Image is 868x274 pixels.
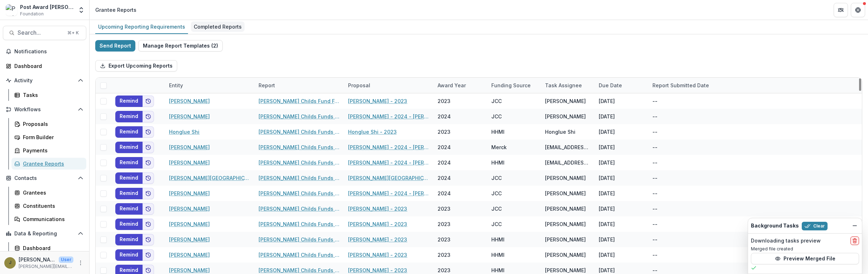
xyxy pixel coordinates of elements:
button: Add to friends [143,219,154,230]
div: Report [254,82,279,89]
button: Remind [115,234,143,245]
button: Remind [115,157,143,168]
div: 2024 [438,159,451,166]
button: Get Help [851,3,865,17]
a: [PERSON_NAME] Childs Fund Fellowship Award Financial Expenditure Report [259,97,339,105]
div: [PERSON_NAME] [545,190,586,197]
div: [DATE] [594,216,648,232]
div: Report Submitted Date [648,82,713,89]
a: [PERSON_NAME] Childs Funds Fellow’s Annual Progress Report [259,159,339,166]
span: Data & Reporting [14,231,75,237]
div: Grantee Reports [23,160,81,167]
button: Preview Merged File [751,253,859,264]
a: [PERSON_NAME] [169,236,210,243]
button: Open entity switcher [76,3,86,17]
a: [PERSON_NAME] [169,205,210,212]
button: Remind [115,249,143,261]
a: [PERSON_NAME] [169,266,210,274]
div: Report Submitted Date [648,78,738,93]
button: Remind [115,126,143,138]
p: User [59,256,73,263]
div: Proposal [344,78,433,93]
a: Dashboard [11,242,86,254]
div: Post Award [PERSON_NAME] Childs Memorial Fund [20,3,73,11]
div: Funding Source [487,78,541,93]
div: JCC [491,205,502,212]
a: [PERSON_NAME] - 2023 [348,251,407,259]
a: [PERSON_NAME] - 2023 [348,220,407,228]
a: Completed Reports [191,20,245,34]
a: [PERSON_NAME] Childs Funds Fellow’s Annual Progress Report [259,266,339,274]
button: Add to friends [143,203,154,215]
a: [PERSON_NAME] Childs Funds Fellow’s Annual Progress Report [259,251,339,259]
div: Report [254,78,344,93]
button: Remind [115,219,143,230]
button: Add to friends [143,249,154,261]
div: Due Date [594,78,648,93]
div: [EMAIL_ADDRESS][DOMAIN_NAME] [545,143,590,151]
div: Funding Source [487,82,535,89]
span: Contacts [14,175,75,181]
div: [DATE] [594,155,648,170]
h2: Background Tasks [751,223,799,229]
div: -- [652,251,657,259]
button: Remind [115,111,143,122]
a: [PERSON_NAME] [169,113,210,120]
div: HHMI [491,128,505,136]
a: [PERSON_NAME] - 2024 - [PERSON_NAME] Childs Memorial Fund - Fellowship Application [348,190,429,197]
div: 2023 [438,251,450,259]
div: JCC [491,174,502,182]
a: Constituents [11,200,86,212]
span: Activity [14,78,75,84]
div: 2024 [438,174,451,182]
div: -- [652,236,657,243]
div: -- [652,113,657,120]
button: Open Data & Reporting [3,228,86,239]
div: Entity [165,78,254,93]
div: [PERSON_NAME] [545,97,586,105]
button: Add to friends [143,142,154,153]
div: [PERSON_NAME] [545,220,586,228]
div: -- [652,97,657,105]
div: [DATE] [594,201,648,216]
div: HHMI [491,251,505,259]
a: [PERSON_NAME] - 2024 - [PERSON_NAME] Childs Memorial Fund - Fellowship Application [348,143,429,151]
a: [PERSON_NAME][GEOGRAPHIC_DATA][PERSON_NAME] [169,174,250,182]
span: Foundation [20,11,44,17]
div: [PERSON_NAME] [545,236,586,243]
div: Task Assignee [541,78,594,93]
a: [PERSON_NAME] - 2023 [348,205,407,212]
div: [DATE] [594,109,648,124]
button: Add to friends [143,126,154,138]
a: [PERSON_NAME][GEOGRAPHIC_DATA][PERSON_NAME] - 2024 - [PERSON_NAME] Childs Memorial Fund - Fellows... [348,174,429,182]
div: Constituents [23,202,81,210]
div: [DATE] [594,140,648,155]
div: Communications [23,215,81,223]
p: [PERSON_NAME][EMAIL_ADDRESS][PERSON_NAME][DOMAIN_NAME] [19,263,73,270]
a: Payments [11,145,86,156]
div: Completed Reports [191,21,245,32]
div: -- [652,159,657,166]
button: Open Workflows [3,104,86,115]
div: Grantees [23,189,81,196]
div: [PERSON_NAME] [545,266,586,274]
button: Add to friends [143,188,154,199]
div: JCC [491,97,502,105]
div: [DATE] [594,124,648,140]
div: 2024 [438,113,451,120]
button: Search... [3,26,86,40]
div: -- [652,266,657,274]
div: Form Builder [23,133,81,141]
a: [PERSON_NAME] Childs Funds Fellow’s Annual Progress Report [259,113,339,120]
div: Due Date [594,82,626,89]
button: delete [850,236,859,245]
a: [PERSON_NAME] Childs Funds Fellow’s Annual Progress Report [259,128,339,136]
a: [PERSON_NAME] Childs Funds Fellow’s Annual Progress Report [259,236,339,243]
div: -- [652,128,657,136]
img: Post Award Jane Coffin Childs Memorial Fund [6,4,17,16]
button: Export Upcoming Reports [95,60,177,72]
button: Add to friends [143,157,154,168]
div: 2023 [438,205,450,212]
a: [PERSON_NAME] [169,97,210,105]
a: Proposals [11,118,86,130]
